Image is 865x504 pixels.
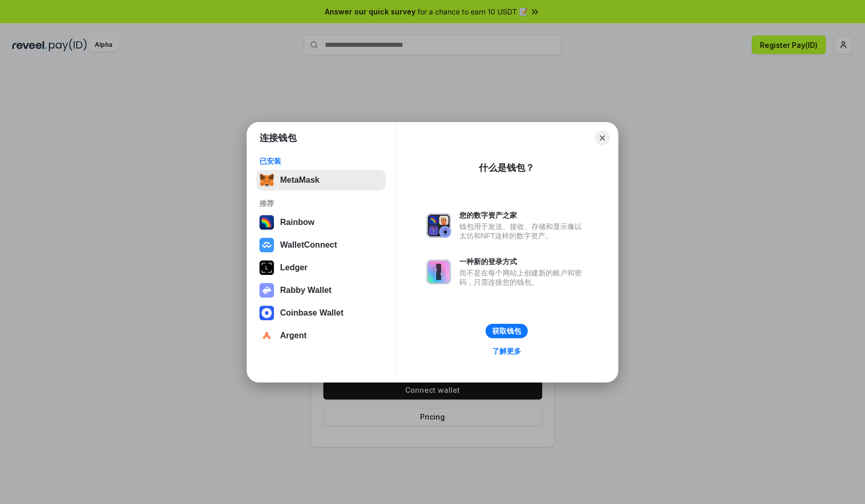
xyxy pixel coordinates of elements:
[459,268,587,287] div: 而不是在每个网站上创建新的账户和密码，只需连接您的钱包。
[259,157,383,166] div: 已安装
[256,325,386,346] button: Argent
[486,344,527,358] a: 了解更多
[256,303,386,323] button: Coinbase Wallet
[259,199,383,208] div: 推荐
[259,238,274,252] img: svg+xml,%3Csvg%20width%3D%2228%22%20height%3D%2228%22%20viewBox%3D%220%200%2028%2028%22%20fill%3D...
[280,286,332,295] div: Rabby Wallet
[595,131,610,145] button: Close
[492,326,521,336] div: 获取钱包
[259,260,274,275] img: svg+xml,%3Csvg%20xmlns%3D%22http%3A%2F%2Fwww.w3.org%2F2000%2Fsvg%22%20width%3D%2228%22%20height%3...
[426,259,451,284] img: svg+xml,%3Csvg%20xmlns%3D%22http%3A%2F%2Fwww.w3.org%2F2000%2Fsvg%22%20fill%3D%22none%22%20viewBox...
[259,132,297,144] h1: 连接钱包
[280,331,307,340] div: Argent
[479,162,534,174] div: 什么是钱包？
[459,257,587,266] div: 一种新的登录方式
[256,257,386,278] button: Ledger
[256,212,386,233] button: Rainbow
[259,215,274,230] img: svg+xml,%3Csvg%20width%3D%22120%22%20height%3D%22120%22%20viewBox%3D%220%200%20120%20120%22%20fil...
[259,328,274,343] img: svg+xml,%3Csvg%20width%3D%2228%22%20height%3D%2228%22%20viewBox%3D%220%200%2028%2028%22%20fill%3D...
[280,240,337,250] div: WalletConnect
[259,306,274,320] img: svg+xml,%3Csvg%20width%3D%2228%22%20height%3D%2228%22%20viewBox%3D%220%200%2028%2028%22%20fill%3D...
[256,235,386,255] button: WalletConnect
[280,218,315,227] div: Rainbow
[459,211,587,220] div: 您的数字资产之家
[280,308,343,318] div: Coinbase Wallet
[426,213,451,238] img: svg+xml,%3Csvg%20xmlns%3D%22http%3A%2F%2Fwww.w3.org%2F2000%2Fsvg%22%20fill%3D%22none%22%20viewBox...
[256,170,386,190] button: MetaMask
[280,263,307,272] div: Ledger
[486,324,528,338] button: 获取钱包
[256,280,386,301] button: Rabby Wallet
[259,283,274,298] img: svg+xml,%3Csvg%20xmlns%3D%22http%3A%2F%2Fwww.w3.org%2F2000%2Fsvg%22%20fill%3D%22none%22%20viewBox...
[492,346,521,356] div: 了解更多
[259,173,274,187] img: svg+xml,%3Csvg%20fill%3D%22none%22%20height%3D%2233%22%20viewBox%3D%220%200%2035%2033%22%20width%...
[280,176,319,185] div: MetaMask
[459,222,587,240] div: 钱包用于发送、接收、存储和显示像以太坊和NFT这样的数字资产。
